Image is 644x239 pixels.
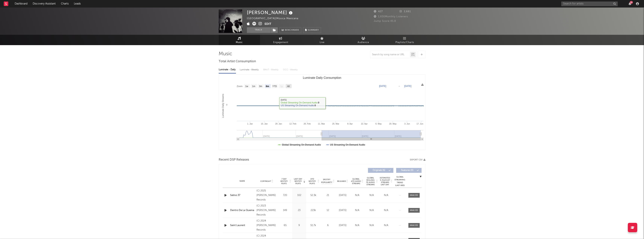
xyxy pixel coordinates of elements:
div: 12 [321,209,335,212]
div: 720 [279,193,291,197]
span: Music [236,40,243,45]
text: 3m [259,85,262,88]
text: YTD [272,85,277,88]
a: Live [301,35,343,45]
div: 6 [321,224,335,227]
text: 15. Jan [261,123,268,125]
div: 102 [293,193,305,197]
div: 52.3k [307,193,319,197]
text: 6m [266,85,269,88]
span: Copyright [260,180,271,182]
div: 51.7k [307,224,319,227]
a: Audience [343,35,384,45]
button: Edit [265,22,271,27]
span: Last Day Spotify Plays [293,178,303,185]
button: Track [247,27,270,33]
span: Benchmark [285,28,299,33]
text: US Streaming On-Demand Audio [330,143,365,146]
a: Saint Laurent [230,224,255,227]
svg: Luminate Daily Consumption [219,75,425,150]
button: 16 [629,2,631,5]
span: 427 [374,10,383,13]
div: 21 [321,193,335,197]
div: Global Streaming Trend (Last 60D) [394,176,406,187]
div: Luminate - Weekly [240,67,259,73]
text: Global Streaming On-Demand Audio [282,143,321,146]
div: (C) 2025 [PERSON_NAME] Records [256,189,277,202]
div: 223k [307,209,319,212]
text: All [287,85,289,88]
div: Luminate - Daily [219,67,236,73]
div: [GEOGRAPHIC_DATA] | Música Mexicana [247,16,303,21]
text: 3. Jun [404,123,410,125]
a: Dentro De La Quema [230,209,255,212]
button: Export CSV [410,159,426,161]
div: N/A [365,209,378,212]
span: 7 Day Spotify Plays [279,178,289,185]
div: [DATE] [336,209,349,212]
span: Estimated % Playlist Streams Last Day [380,177,390,186]
text: 17. Jun [416,123,423,125]
text: Luminate Daily Consumption [303,76,341,79]
button: Features(0) [396,168,422,173]
text: 22. Apr [361,123,367,125]
div: N/A [351,209,363,212]
span: Global ATD Audio Streams [351,178,361,185]
span: Live [320,40,325,45]
div: 9 [293,224,305,227]
text: 20. May [389,123,397,125]
span: Originals ( 6 ) [370,169,388,171]
span: Global Rolling 7D Audio Streams [365,177,376,186]
div: (C) 2024 [PERSON_NAME] Records [256,219,277,232]
text: 1y [280,85,283,88]
text: 12. Feb [289,123,296,125]
text: [DATE] [379,85,386,87]
div: N/A [351,224,363,227]
span: Jump Score: 45.8 [374,20,396,22]
div: N/A [380,193,392,197]
button: Summary [303,27,321,33]
span: ATD Spotify Plays [307,178,317,185]
div: [DATE] [336,193,349,197]
span: Summary [308,29,319,31]
div: 65 [279,224,291,227]
span: Spotify Popularity [321,178,332,184]
div: (C) 2023 [PERSON_NAME] Records [256,204,277,217]
div: 23 [293,209,305,212]
span: Playlists/Charts [395,40,414,45]
div: [PERSON_NAME] [247,9,294,16]
button: Originals(6) [368,168,393,173]
div: 149 [279,209,291,212]
text: 25. Mar [332,123,339,125]
text: 26. Feb [303,123,310,125]
text: Zoom [237,85,243,88]
div: N/A [365,224,378,227]
div: 16 [630,1,633,4]
span: Audience [358,40,369,45]
a: Music [219,35,260,45]
text: 11. Mar [318,123,325,125]
div: N/A [351,193,363,197]
span: Recent DSP Releases [219,158,249,162]
input: Search by song name or URL [370,53,410,56]
a: Benchmark [280,27,301,33]
span: Released [337,180,346,182]
span: 1,830 Monthly Listeners [374,15,408,18]
span: 2,661 [400,10,411,13]
div: N/A [365,193,378,197]
div: N/A [380,224,392,227]
text: 6. May [375,123,382,125]
span: Total Artist Consumption [219,59,256,64]
text: [DATE] [404,85,411,87]
text: 1. Jan [247,123,253,125]
a: Engagement [260,35,301,45]
div: N/A [380,209,392,212]
text: 0 [226,104,227,106]
a: Salmo 37 [230,193,255,197]
text: → [398,85,400,87]
span: Engagement [273,40,288,45]
text: 8. Apr [347,123,353,125]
